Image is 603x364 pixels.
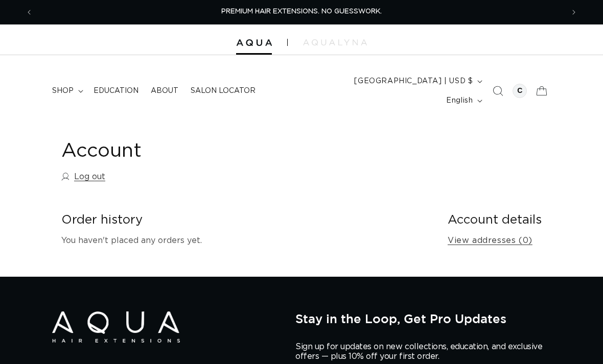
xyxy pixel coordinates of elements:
[61,169,105,184] a: Log out
[563,3,585,22] button: Next announcement
[184,80,262,102] a: Salon Locator
[221,8,382,15] span: PREMIUM HAIR EXTENSIONS. NO GUESSWORK.
[354,76,473,87] span: [GEOGRAPHIC_DATA] | USD $
[348,71,486,91] button: [GEOGRAPHIC_DATA] | USD $
[61,212,431,228] h2: Order history
[295,311,551,326] h2: Stay in the Loop, Get Pro Updates
[151,86,178,95] span: About
[191,86,256,95] span: Salon Locator
[236,39,272,46] img: Aqua Hair Extensions
[94,86,138,95] span: Education
[448,233,532,248] a: View addresses (0)
[145,80,184,102] a: About
[18,3,40,22] button: Previous announcement
[61,139,542,164] h1: Account
[486,80,509,102] summary: Search
[446,95,473,106] span: English
[61,233,431,248] p: You haven't placed any orders yet.
[440,91,486,110] button: English
[87,80,145,102] a: Education
[52,86,74,95] span: shop
[46,80,87,102] summary: shop
[52,311,180,343] img: Aqua Hair Extensions
[448,212,542,228] h2: Account details
[303,39,367,45] img: aqualyna.com
[295,342,551,361] p: Sign up for updates on new collections, education, and exclusive offers — plus 10% off your first...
